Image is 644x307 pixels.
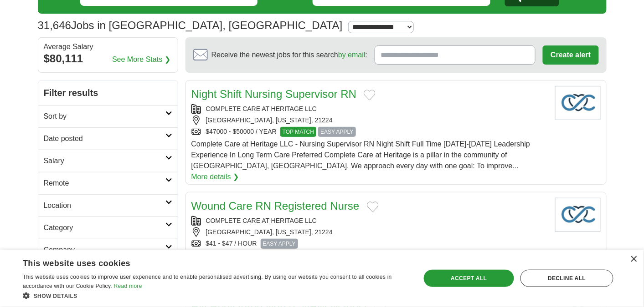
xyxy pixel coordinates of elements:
[191,127,548,137] div: $47000 - $50000 / YEAR
[44,50,172,67] div: $80,111
[44,43,172,50] div: Average Salary
[555,86,601,120] img: Company logo
[38,17,71,34] span: 31,646
[114,283,142,289] a: Read more, opens a new window
[44,178,165,189] h2: Remote
[112,54,170,65] a: See More Stats ❯
[44,200,165,211] h2: Location
[364,90,376,101] button: Add to favorite jobs
[191,239,548,249] div: $41 - $47 / HOUR
[38,19,343,31] h1: Jobs in [GEOGRAPHIC_DATA], [GEOGRAPHIC_DATA]
[191,104,548,114] div: COMPLETE CARE AT HERITAGE LLC
[44,133,165,144] h2: Date posted
[34,293,77,299] span: Show details
[44,222,165,233] h2: Category
[191,227,548,237] div: [GEOGRAPHIC_DATA], [US_STATE], 21224
[38,127,178,150] a: Date posted
[211,50,367,60] span: Receive the newest jobs for this search :
[23,291,409,300] div: Show details
[38,194,178,216] a: Location
[191,216,548,226] div: COMPLETE CARE AT HERITAGE LLC
[44,156,165,166] h2: Salary
[261,239,298,249] span: EASY APPLY
[191,171,239,182] a: More details ❯
[23,274,392,289] span: This website uses cookies to improve user experience and to enable personalised advertising. By u...
[338,51,366,59] a: by email
[191,140,531,170] span: Complete Care at Heritage LLC - Nursing Supervisor RN Night Shift Full Time [DATE]-[DATE] Leaders...
[38,239,178,261] a: Company
[318,127,355,137] span: EASY APPLY
[38,172,178,194] a: Remote
[191,88,357,100] a: Night Shift Nursing Supervisor RN
[191,116,548,125] div: [GEOGRAPHIC_DATA], [US_STATE], 21224
[191,200,360,212] a: Wound Care RN Registered Nurse
[520,270,613,287] div: Decline all
[424,270,514,287] div: Accept all
[44,111,165,122] h2: Sort by
[367,201,379,212] button: Add to favorite jobs
[630,256,637,263] div: Close
[543,45,598,65] button: Create alert
[38,105,178,127] a: Sort by
[555,198,601,232] img: Company logo
[38,150,178,172] a: Salary
[38,216,178,239] a: Category
[23,255,386,269] div: This website uses cookies
[44,245,165,256] h2: Company
[38,81,178,105] h2: Filter results
[280,127,316,137] span: TOP MATCH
